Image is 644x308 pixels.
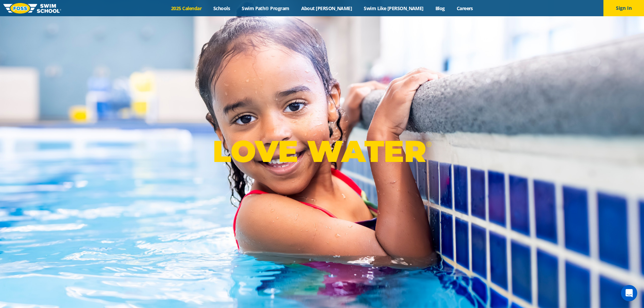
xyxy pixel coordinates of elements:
a: Schools [208,5,236,11]
p: LOVE WATER [213,133,431,169]
a: Swim Like [PERSON_NAME] [358,5,430,11]
div: Open Intercom Messenger [621,285,637,301]
a: 2025 Calendar [165,5,208,11]
a: About [PERSON_NAME] [295,5,358,11]
a: Blog [429,5,451,11]
a: Swim Path® Program [236,5,295,11]
a: Careers [451,5,479,11]
img: FOSS Swim School Logo [3,3,61,14]
sup: ® [426,140,431,148]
